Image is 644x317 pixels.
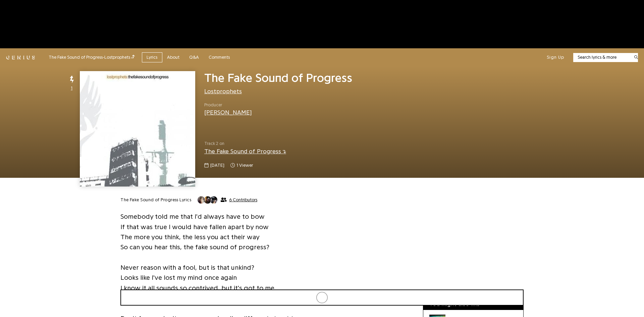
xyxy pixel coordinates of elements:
span: Producer [204,102,252,108]
span: [DATE] [210,162,224,169]
a: About [162,52,184,63]
span: 6 Contributors [229,197,257,203]
a: Lyrics [142,52,162,63]
a: The Fake Sound of Progress [204,148,286,154]
input: Search lyrics & more [573,54,630,61]
a: Comments [204,52,235,63]
button: Sign Up [547,54,564,60]
span: 1 [71,85,72,92]
a: [PERSON_NAME] [204,109,252,115]
span: 1 viewer [230,162,253,169]
span: 1 viewer [236,162,253,169]
button: 6 Contributors [197,196,257,204]
img: Cover art for The Fake Sound of Progress by Lostprophets [80,71,195,187]
span: The Fake Sound of Progress [204,72,352,84]
span: Track 2 on [204,140,414,147]
a: Q&A [184,52,204,63]
div: The Fake Sound of Progress - Lostprophets [49,54,135,61]
h2: The Fake Sound of Progress Lyrics [120,197,191,203]
a: Lostprophets [204,88,242,94]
